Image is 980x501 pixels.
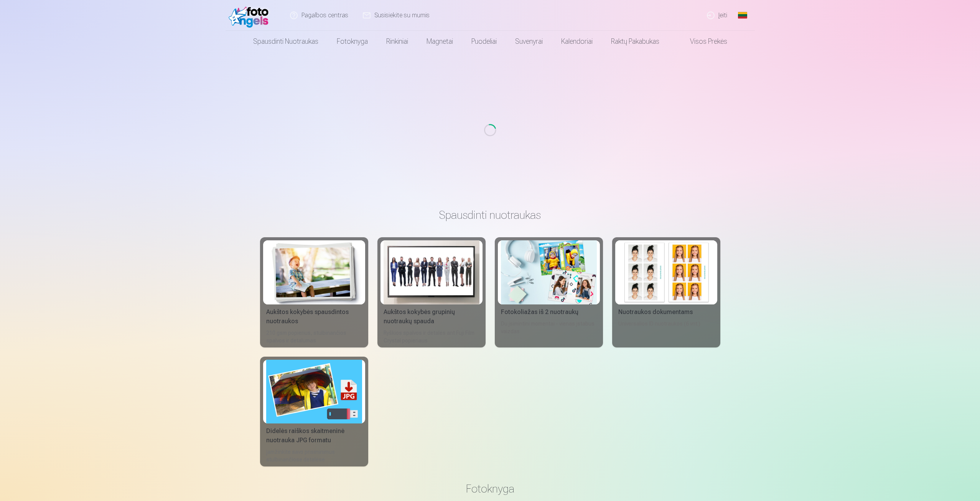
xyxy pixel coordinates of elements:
[417,31,462,52] a: Magnetai
[263,329,365,344] div: 210 gsm popierius, stulbinančios spalvos ir detalumas
[266,240,362,304] img: Aukštos kokybės spausdintos nuotraukos
[380,308,483,326] div: Aukštos kokybės grupinių nuotraukų spauda
[602,31,669,52] a: Raktų pakabukas
[377,237,486,347] a: Aukštos kokybės grupinių nuotraukų spaudaAukštos kokybės grupinių nuotraukų spaudaRyškios spalvos...
[615,320,717,344] div: Universalios ID nuotraukos (6 vnt.)
[384,240,479,304] img: Aukštos kokybės grupinių nuotraukų spauda
[263,448,365,463] div: Įamžinkite savo prisiminimus stulbinančiose detalėse
[618,240,714,304] img: Nuotraukos dokumentams
[612,237,720,347] a: Nuotraukos dokumentamsNuotraukos dokumentamsUniversalios ID nuotraukos (6 vnt.)
[615,308,717,317] div: Nuotraukos dokumentams
[462,31,506,52] a: Puodeliai
[266,482,714,496] h3: Fotoknyga
[495,237,603,347] a: Fotokoliažas iš 2 nuotraukųFotokoliažas iš 2 nuotraukųDu įsimintini momentai - vienas įstabus vai...
[498,308,600,317] div: Fotokoliažas iš 2 nuotraukų
[229,3,273,28] img: /fa2
[244,31,328,52] a: Spausdinti nuotraukas
[266,208,714,222] h3: Spausdinti nuotraukas
[260,357,368,467] a: Didelės raiškos skaitmeninė nuotrauka JPG formatuDidelės raiškos skaitmeninė nuotrauka JPG format...
[263,308,365,326] div: Aukštos kokybės spausdintos nuotraukos
[260,237,368,347] a: Aukštos kokybės spausdintos nuotraukos Aukštos kokybės spausdintos nuotraukos210 gsm popierius, s...
[328,31,377,52] a: Fotoknyga
[501,240,597,304] img: Fotokoliažas iš 2 nuotraukų
[669,31,736,52] a: Visos prekės
[380,329,483,344] div: Ryškios spalvos ir detalės ant Fuji Film Crystal popieriaus
[498,320,600,344] div: Du įsimintini momentai - vienas įstabus vaizdas
[552,31,602,52] a: Kalendoriai
[263,427,365,445] div: Didelės raiškos skaitmeninė nuotrauka JPG formatu
[377,31,417,52] a: Rinkiniai
[506,31,552,52] a: Suvenyrai
[266,360,362,424] img: Didelės raiškos skaitmeninė nuotrauka JPG formatu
